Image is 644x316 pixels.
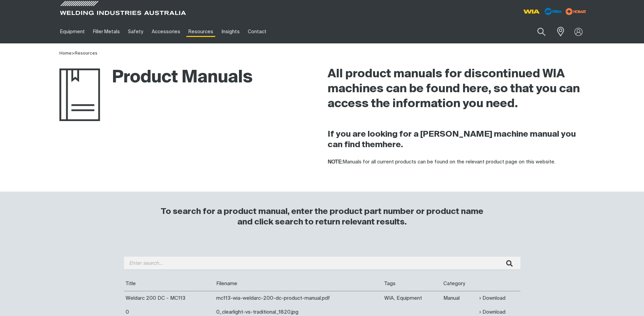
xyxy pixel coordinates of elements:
span: > [72,51,75,56]
strong: If you are looking for a [PERSON_NAME] machine manual you can find them [328,130,576,149]
a: Filler Metals [89,20,124,43]
td: mc113-wia-weldarc-200-dc-product-manual.pdf [215,291,383,305]
button: Search products [530,24,553,40]
a: Download [479,308,505,316]
th: Filename [215,277,383,291]
th: Category [442,277,478,291]
a: Equipment [56,20,89,43]
a: Insights [217,20,243,43]
a: Accessories [148,20,184,43]
td: Weldarc 200 DC - MC113 [124,291,215,305]
h1: Product Manuals [59,67,253,89]
a: Download [479,294,505,302]
img: miller [564,6,588,17]
a: Contact [244,20,271,43]
a: Home [59,51,72,56]
h2: All product manuals for discontinued WIA machines can be found here, so that you can access the i... [328,67,585,112]
h3: To search for a product manual, enter the product part number or product name and click search to... [158,206,486,228]
strong: NOTE: [328,159,343,164]
a: here. [383,141,403,149]
td: WIA, Equipment [383,291,442,305]
input: Enter search... [124,257,520,270]
th: Title [124,277,215,291]
input: Product name or item number... [521,24,553,40]
p: Manuals for all current products can be found on the relevant product page on this website. [328,158,585,166]
a: Safety [124,20,147,43]
td: Manual [442,291,478,305]
a: Resources [75,51,97,56]
nav: Main [56,20,455,43]
a: Resources [184,20,217,43]
th: Tags [383,277,442,291]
